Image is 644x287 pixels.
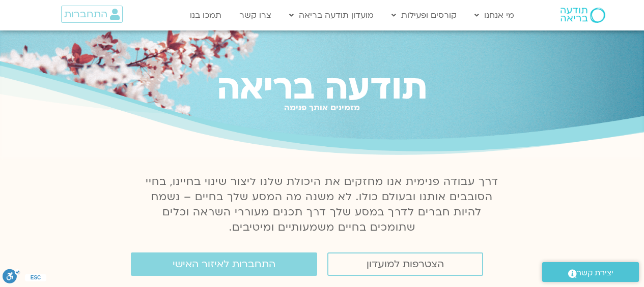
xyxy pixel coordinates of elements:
a: התחברות [61,6,123,23]
span: הצטרפות למועדון [367,259,444,270]
span: יצירת קשר [577,266,613,280]
a: מועדון תודעה בריאה [284,6,379,25]
a: הצטרפות למועדון [327,252,483,276]
p: דרך עבודה פנימית אנו מחזקים את היכולת שלנו ליצור שינוי בחיינו, בחיי הסובבים אותנו ובעולם כולו. לא... [140,174,505,235]
a: צרו קשר [234,6,276,25]
a: מי אנחנו [469,6,519,25]
span: התחברות לאיזור האישי [173,259,275,270]
a: יצירת קשר [542,262,639,282]
a: קורסים ופעילות [386,6,462,25]
a: תמכו בנו [185,6,227,25]
span: התחברות [64,9,107,20]
a: התחברות לאיזור האישי [131,252,317,276]
img: תודעה בריאה [561,8,605,23]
